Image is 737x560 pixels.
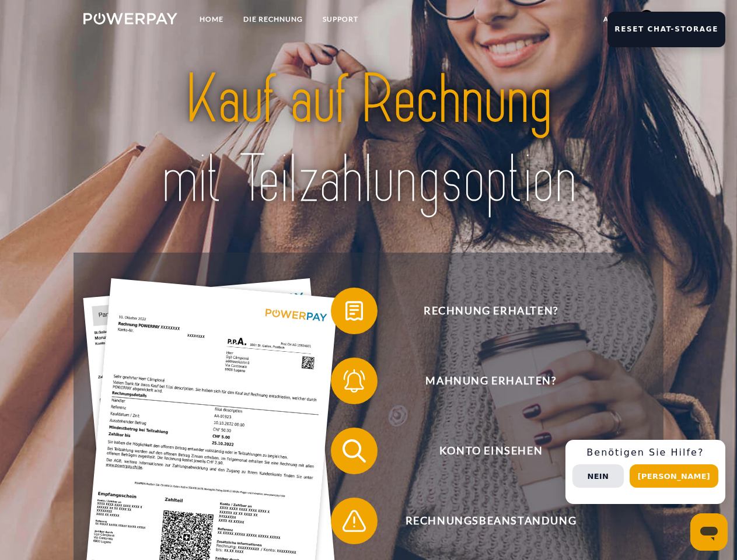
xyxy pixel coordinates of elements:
[313,9,368,30] a: SUPPORT
[331,428,634,474] button: Konto einsehen
[340,436,369,466] img: qb_search.svg
[331,288,634,334] button: Rechnung erhalten?
[348,428,634,474] span: Konto einsehen
[572,464,624,488] button: Nein
[233,9,313,30] a: DIE RECHNUNG
[565,440,725,504] div: Schnellhilfe
[190,9,233,30] a: Home
[348,498,634,544] span: Rechnungsbeanstandung
[640,10,654,24] img: de
[83,13,177,24] img: logo-powerpay-white.svg
[340,296,369,325] img: qb_bill.svg
[331,498,634,544] button: Rechnungsbeanstandung
[593,9,630,30] a: agb
[340,506,369,535] img: qb_warning.svg
[690,513,728,551] iframe: Schaltfläche zum Öffnen des Messaging-Fensters
[348,358,634,404] span: Mahnung erhalten?
[630,464,718,488] button: [PERSON_NAME]
[111,56,626,223] img: title-powerpay_de.svg
[572,447,718,459] h3: Benötigen Sie Hilfe?
[348,288,634,334] span: Rechnung erhalten?
[607,12,725,47] button: Reset Chat-Storage
[331,358,634,404] button: Mahnung erhalten?
[340,366,369,395] img: qb_bell.svg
